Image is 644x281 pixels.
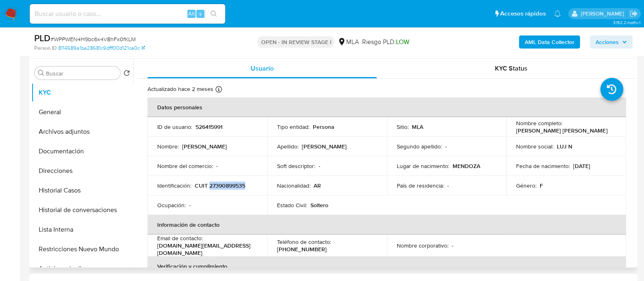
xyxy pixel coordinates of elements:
[277,201,307,209] p: Estado Civil :
[257,36,334,48] p: OPEN - IN REVIEW STAGE I
[196,123,222,131] p: 526415991
[189,201,191,209] p: -
[412,123,423,131] p: MLA
[51,35,136,43] span: # WPPWEN4H9bc6x4V8hFx0fKLM
[123,70,130,79] button: Volver al orden por defecto
[147,215,626,235] th: Información de contacto
[445,143,447,150] p: -
[319,162,320,170] p: -
[188,10,195,18] span: Alt
[277,182,310,189] p: Nacionalidad :
[46,70,117,77] input: Buscar
[31,142,133,161] button: Documentación
[397,242,448,249] p: Nombre corporativo :
[452,242,453,249] p: -
[58,44,145,52] a: 8114589a1ba28681c9dfff00d121ca0c
[157,242,254,257] p: [DOMAIN_NAME][EMAIL_ADDRESS][DOMAIN_NAME]
[554,10,561,17] a: Notificaciones
[338,38,358,46] div: MLA
[516,119,563,127] p: Nombre completo :
[31,200,133,220] button: Historial de conversaciones
[157,235,203,242] p: Email de contacto :
[147,85,213,93] p: Actualizado hace 2 meses
[277,162,315,170] p: Soft descriptor :
[313,123,334,131] p: Persona
[31,220,133,239] button: Lista Interna
[157,201,186,209] p: Ocupación :
[30,9,225,19] input: Buscar usuario o caso...
[500,9,546,18] span: Accesos rápidos
[147,257,626,276] th: Verificación y cumplimiento
[277,143,299,150] p: Apellido :
[182,143,227,150] p: [PERSON_NAME]
[516,127,607,134] p: [PERSON_NAME] [PERSON_NAME]
[157,123,192,131] p: ID de usuario :
[310,201,328,209] p: Soltero
[34,31,51,44] b: PLD
[314,182,321,189] p: AR
[590,35,633,49] button: Acciones
[277,123,310,131] p: Tipo entidad :
[38,70,44,76] button: Buscar
[216,162,218,170] p: -
[31,122,133,142] button: Archivos adjuntos
[397,123,409,131] p: Sitio :
[195,182,245,189] p: CUIT 27390899535
[31,102,133,122] button: General
[31,259,133,279] button: Anticipos de dinero
[525,35,574,49] b: AML Data Collector
[495,64,528,73] span: KYC Status
[31,161,133,181] button: Direcciones
[573,162,590,170] p: [DATE]
[596,35,619,49] span: Acciones
[447,182,449,189] p: -
[31,239,133,259] button: Restricciones Nuevo Mundo
[396,37,409,46] span: LOW
[516,143,554,150] p: Nombre social :
[557,143,572,150] p: LUJ N
[516,162,570,170] p: Fecha de nacimiento :
[199,10,202,18] span: s
[277,238,331,246] p: Teléfono de contacto :
[157,182,191,189] p: Identificación :
[302,143,347,150] p: [PERSON_NAME]
[147,97,626,117] th: Datos personales
[157,143,179,150] p: Nombre :
[34,44,57,52] b: Person ID
[397,143,442,150] p: Segundo apellido :
[516,182,536,189] p: Género :
[397,162,449,170] p: Lugar de nacimiento :
[277,246,327,253] p: [PHONE_NUMBER]
[397,182,444,189] p: País de residencia :
[629,9,638,18] a: Salir
[580,10,626,18] p: milagros.cisterna@mercadolibre.com
[362,38,409,46] span: Riesgo PLD:
[613,19,640,26] span: 3.152.2-hotfix-1
[519,35,580,49] button: AML Data Collector
[453,162,480,170] p: MENDOZA
[31,181,133,200] button: Historial Casos
[251,64,274,73] span: Usuario
[205,8,222,20] button: search-icon
[31,83,133,102] button: KYC
[157,162,213,170] p: Nombre del comercio :
[540,182,543,189] p: F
